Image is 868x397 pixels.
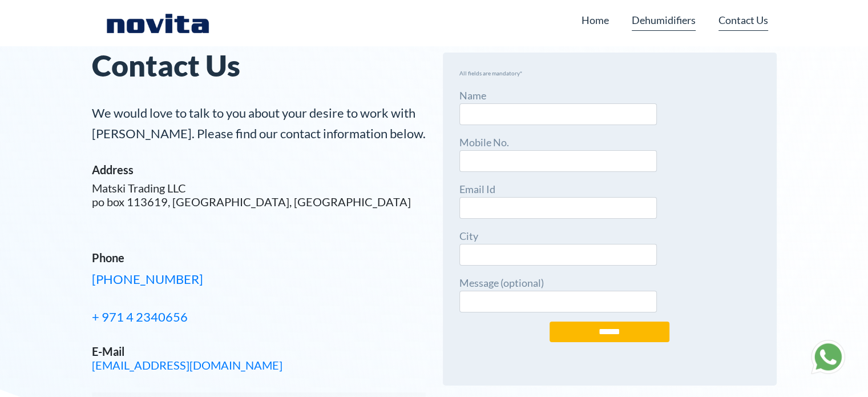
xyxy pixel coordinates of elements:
label: City [459,228,657,266]
a: Home [582,9,609,31]
p: We would love to talk to you about your desire to work with [PERSON_NAME]. Please find our contac... [92,103,426,144]
a: Contact Us [718,9,768,31]
a: [EMAIL_ADDRESS][DOMAIN_NAME] [92,358,282,372]
a: [PHONE_NUMBER] [92,271,203,287]
input: Email Id [459,197,657,219]
strong: Phone [92,251,124,264]
h5: Matski Trading LLC po box 113619, [GEOGRAPHIC_DATA], [GEOGRAPHIC_DATA] [92,181,426,208]
img: Novita [100,11,215,34]
input: Name [459,103,657,125]
input: Message (optional) [459,291,657,312]
input: Mobile No. [459,150,657,172]
label: Email Id [459,181,657,219]
label: Name [459,87,657,125]
a: Dehumidifiers [632,9,696,31]
strong: E-Mail [92,344,124,358]
strong: Contact Us [92,47,240,83]
p: All fields are mandatory* [459,69,760,78]
form: Contact form [459,87,760,360]
strong: Address [92,163,134,177]
a: + 971 4 2340656 [92,309,188,324]
input: City [459,244,657,266]
label: Message (optional) [459,275,657,312]
label: Mobile No. [459,134,657,172]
